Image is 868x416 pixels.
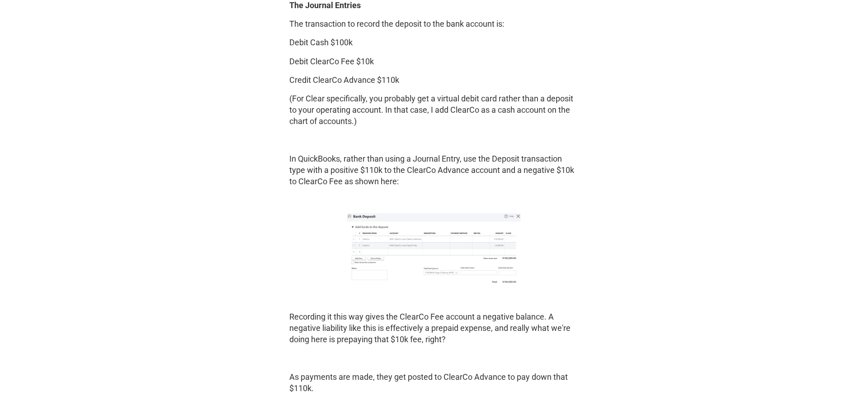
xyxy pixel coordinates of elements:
p: (For Clear specifically, you probably get a virtual debit card rather than a deposit to your oper... [289,93,579,127]
p: In QuickBooks, rather than using a Journal Entry, use the Deposit transaction type with a positiv... [289,153,579,187]
p: As payments are made, they get posted to ClearCo Advance to pay down that $110k. [289,371,579,394]
p: ‍ [289,352,579,363]
p: ‍ [289,194,579,206]
p: ‍ [289,292,579,303]
strong: The Journal Entries [289,0,361,10]
p: The transaction to record the deposit to the bank account is: [289,18,579,29]
p: ‍ [289,401,579,412]
p: ‍ [289,134,579,146]
p: Recording it this way gives the ClearCo Fee account a negative balance. A negative liability like... [289,311,579,345]
p: Credit ClearCo Advance $110k [289,74,579,86]
p: Debit Cash $100k [289,37,579,48]
p: Debit ClearCo Fee $10k [289,56,579,67]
